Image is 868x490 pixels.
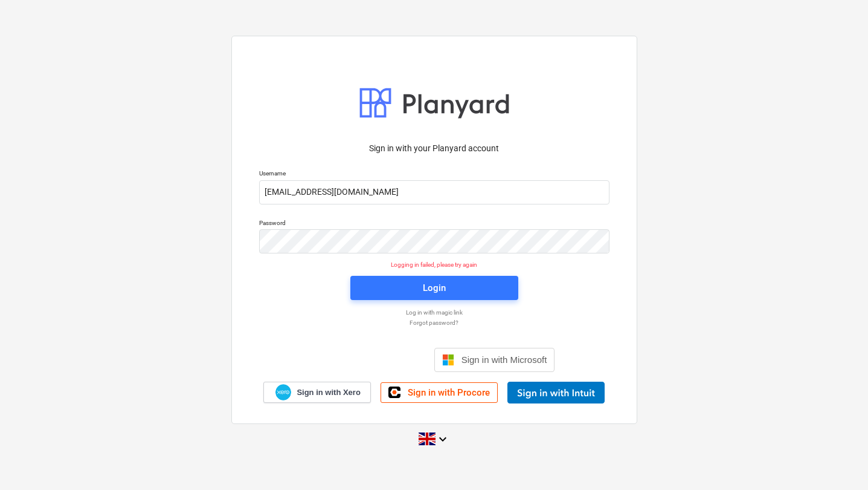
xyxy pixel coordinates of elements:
[436,432,450,446] i: keyboard_arrow_down
[275,384,291,400] img: Xero logo
[408,387,490,398] span: Sign in with Procore
[307,347,431,373] iframe: Sign in with Google Button
[253,309,616,316] a: Log in with magic link
[259,169,609,180] p: Username
[350,276,518,300] button: Login
[252,261,617,269] p: Logging in failed, please try again
[259,142,609,155] p: Sign in with your Planyard account
[461,354,547,365] span: Sign in with Microsoft
[259,180,609,204] input: Username
[442,354,454,366] img: Microsoft logo
[423,280,446,296] div: Login
[259,219,609,229] p: Password
[381,382,498,403] a: Sign in with Procore
[253,319,616,327] a: Forgot password?
[297,387,360,398] span: Sign in with Xero
[263,382,371,403] a: Sign in with Xero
